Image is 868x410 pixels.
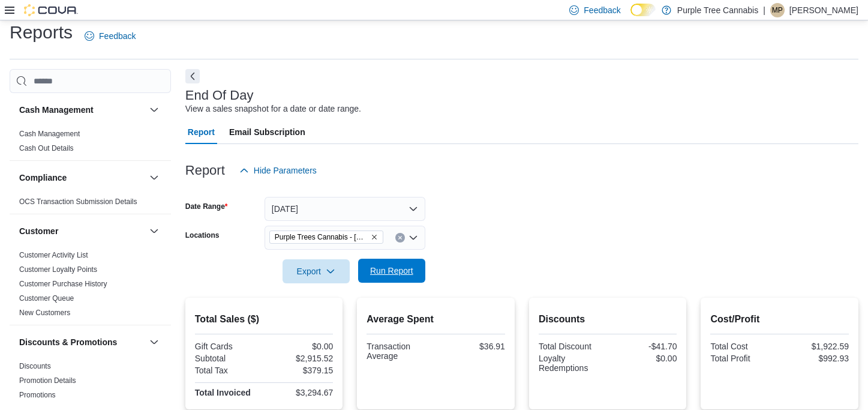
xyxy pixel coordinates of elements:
[147,170,161,185] button: Compliance
[19,225,58,237] h3: Customer
[710,354,777,363] div: Total Profit
[19,104,94,116] h3: Cash Management
[19,104,145,116] button: Cash Management
[19,279,107,289] span: Customer Purchase History
[188,120,215,144] span: Report
[19,280,107,288] a: Customer Purchase History
[782,354,849,363] div: $992.93
[24,4,78,16] img: Cova
[367,312,505,327] h2: Average Spent
[710,312,849,327] h2: Cost/Profit
[19,308,70,318] span: New Customers
[19,144,74,152] a: Cash Out Details
[290,259,343,283] span: Export
[19,143,74,153] span: Cash Out Details
[147,335,161,349] button: Discounts & Promotions
[19,172,67,184] h3: Compliance
[10,194,171,214] div: Compliance
[195,388,251,397] strong: Total Invoiced
[254,164,317,176] span: Hide Parameters
[10,20,73,44] h1: Reports
[19,336,117,348] h3: Discounts & Promotions
[19,250,88,260] span: Customer Activity List
[185,202,228,211] label: Date Range
[539,312,677,327] h2: Discounts
[539,342,605,351] div: Total Discount
[266,388,333,397] div: $3,294.67
[269,231,383,244] span: Purple Trees Cannabis - Mississauga
[19,376,76,385] a: Promotion Details
[789,3,858,17] p: [PERSON_NAME]
[19,361,51,371] span: Discounts
[147,103,161,117] button: Cash Management
[185,163,225,178] h3: Report
[229,120,305,144] span: Email Subscription
[283,259,350,283] button: Export
[147,224,161,238] button: Customer
[185,69,200,83] button: Next
[195,366,262,375] div: Total Tax
[19,265,97,274] a: Customer Loyalty Points
[395,233,405,243] button: Clear input
[235,158,322,182] button: Hide Parameters
[99,30,136,42] span: Feedback
[19,390,56,400] span: Promotions
[630,16,631,17] span: Dark Mode
[19,376,76,385] span: Promotion Details
[763,3,765,17] p: |
[772,3,783,17] span: MP
[10,127,171,160] div: Cash Management
[185,103,361,115] div: View a sales snapshot for a date or date range.
[195,342,262,351] div: Gift Cards
[266,342,333,351] div: $0.00
[438,342,505,351] div: $36.91
[677,3,758,17] p: Purple Tree Cannabis
[358,259,425,283] button: Run Report
[19,265,97,274] span: Customer Loyalty Points
[770,3,785,17] div: Matt Piotrowicz
[265,197,425,221] button: [DATE]
[19,362,51,370] a: Discounts
[370,265,413,277] span: Run Report
[266,366,333,375] div: $379.15
[19,129,80,139] span: Cash Management
[19,391,56,399] a: Promotions
[371,234,378,241] button: Remove Purple Trees Cannabis - Mississauga from selection in this group
[19,309,70,317] a: New Customers
[80,24,140,48] a: Feedback
[630,4,656,16] input: Dark Mode
[185,88,254,103] h3: End Of Day
[584,4,620,16] span: Feedback
[19,251,88,259] a: Customer Activity List
[19,130,80,138] a: Cash Management
[19,294,74,303] a: Customer Queue
[367,342,433,361] div: Transaction Average
[409,233,418,243] button: Open list of options
[10,248,171,325] div: Customer
[19,197,137,207] span: OCS Transaction Submission Details
[710,342,777,351] div: Total Cost
[19,225,145,237] button: Customer
[539,354,605,373] div: Loyalty Redemptions
[195,312,334,327] h2: Total Sales ($)
[19,197,137,206] a: OCS Transaction Submission Details
[195,354,262,363] div: Subtotal
[19,172,145,184] button: Compliance
[19,336,145,348] button: Discounts & Promotions
[782,342,849,351] div: $1,922.59
[275,231,368,243] span: Purple Trees Cannabis - [GEOGRAPHIC_DATA]
[185,231,220,240] label: Locations
[10,359,171,407] div: Discounts & Promotions
[610,354,677,363] div: $0.00
[19,294,74,303] span: Customer Queue
[610,342,677,351] div: -$41.70
[266,354,333,363] div: $2,915.52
